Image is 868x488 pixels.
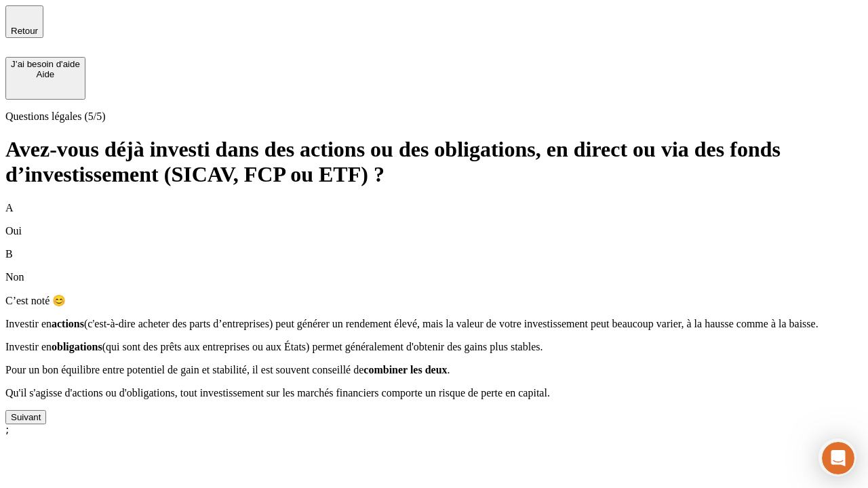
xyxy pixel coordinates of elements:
[818,439,856,476] iframe: Intercom live chat discovery launcher
[5,57,85,100] button: J’ai besoin d'aideAide
[5,248,863,260] p: B
[11,26,38,36] span: Retour
[5,341,52,352] span: Investir en
[822,442,854,474] iframe: Intercom live chat
[5,295,66,306] span: C’est noté 😊
[5,110,863,123] p: Questions légales (5/5)
[448,364,450,375] span: .
[363,364,447,375] span: combiner les deux
[52,341,102,352] span: obligations
[5,387,550,399] span: Qu'il s'agisse d'actions ou d'obligations, tout investissement sur les marchés financiers comport...
[5,318,52,329] span: Investir en
[11,412,41,422] div: Suivant
[5,137,863,187] h1: Avez-vous déjà investi dans des actions ou des obligations, en direct ou via des fonds d’investis...
[5,202,863,214] p: A
[5,410,46,424] button: Suivant
[84,318,818,329] span: (c'est-à-dire acheter des parts d’entreprises) peut générer un rendement élevé, mais la valeur de...
[52,318,84,329] span: actions
[11,69,80,79] div: Aide
[5,271,863,283] p: Non
[102,341,543,352] span: (qui sont des prêts aux entreprises ou aux États) permet généralement d'obtenir des gains plus st...
[5,424,863,435] div: ;
[5,225,863,237] p: Oui
[11,59,80,69] div: J’ai besoin d'aide
[5,364,363,375] span: Pour un bon équilibre entre potentiel de gain et stabilité, il est souvent conseillé de
[5,5,43,38] button: Retour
